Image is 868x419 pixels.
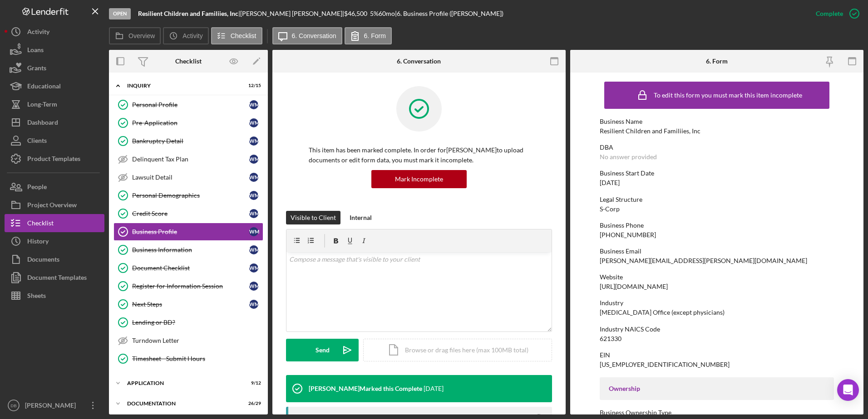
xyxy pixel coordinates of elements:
div: Bankruptcy Detail [132,137,249,145]
p: This item has been marked complete. In order for [PERSON_NAME] to upload documents or edit form d... [309,145,529,166]
div: EIN [600,351,834,359]
div: [PERSON_NAME][EMAIL_ADDRESS][PERSON_NAME][DOMAIN_NAME] [600,257,807,264]
div: Industry [600,299,834,307]
button: Document Templates [5,268,104,287]
div: Document Checklist [132,264,249,272]
div: 5 % [370,10,379,17]
div: [PERSON_NAME] [23,396,82,417]
label: Checklist [231,32,256,39]
div: Documentation [127,401,238,406]
div: 12 / 15 [245,83,261,88]
div: [US_EMPLOYER_IDENTIFICATION_NUMBER] [600,361,730,368]
div: Product Templates [27,150,80,170]
div: Business Ownership Type [600,409,834,416]
div: Project Overview [27,196,77,216]
div: W M [249,173,258,182]
div: To edit this form you must mark this item incomplete [654,92,802,99]
div: Register for Information Session [132,283,249,290]
div: Open Intercom Messenger [837,379,859,401]
div: Checklist [27,214,54,234]
div: | 6. Business Profile ([PERSON_NAME]) [395,10,503,17]
div: Educational [27,77,61,97]
div: Business Email [600,248,834,255]
div: W M [249,300,258,309]
button: Project Overview [5,196,104,214]
div: | [138,10,240,17]
button: Documents [5,250,104,268]
div: [PERSON_NAME] Marked this Complete [309,385,422,392]
div: Document Templates [27,268,87,289]
button: Clients [5,132,104,150]
a: Delinquent Tax PlanWM [113,150,263,168]
button: Grants [5,59,104,77]
a: Timesheet - Submit Hours [113,350,263,368]
div: Long-Term [27,95,57,116]
div: W M [249,100,258,109]
div: W M [249,209,258,218]
div: Send [316,339,330,361]
div: Visible to Client [291,211,336,224]
div: 26 / 29 [245,401,261,406]
div: Next Steps [132,301,249,308]
button: Sheets [5,287,104,305]
button: Long-Term [5,95,104,113]
div: Checklist [175,58,202,65]
div: 6. Conversation [397,58,441,65]
button: 6. Conversation [272,27,342,44]
div: Credit Score [132,210,249,217]
div: Lawsuit Detail [132,174,249,181]
div: Lending or BD? [132,319,263,326]
div: Business Information [132,246,249,253]
div: Grants [27,59,46,79]
button: 6. Form [345,27,392,44]
label: 6. Conversation [292,32,336,39]
button: Complete [807,5,863,23]
div: Business Phone [600,222,834,229]
label: Activity [182,32,202,39]
button: Product Templates [5,150,104,168]
div: People [27,178,47,198]
div: Internal [350,211,372,224]
a: Pre-ApplicationWM [113,114,263,132]
div: History [27,232,49,253]
a: Next StepsWM [113,295,263,313]
div: W M [249,282,258,291]
a: Lawsuit DetailWM [113,168,263,186]
div: No answer provided [600,153,657,161]
div: Pre-Application [132,119,249,127]
div: S-Corp [600,205,620,213]
button: Internal [345,211,376,224]
div: Industry NAICS Code [600,326,834,333]
button: Loans [5,41,104,59]
div: Complete [816,5,843,23]
button: Activity [5,23,104,41]
button: People [5,178,104,196]
div: 6. Form [706,58,728,65]
div: W M [249,118,258,127]
div: Delinquent Tax Plan [132,156,249,163]
b: Resilient Children and Familiies, Inc [138,10,238,17]
div: Ownership [609,385,825,392]
div: W M [249,136,258,146]
a: Credit ScoreWM [113,205,263,223]
a: Business InformationWM [113,241,263,259]
div: W M [249,245,258,254]
button: Dashboard [5,113,104,132]
text: DB [10,403,16,408]
div: Activity [27,23,49,43]
div: Loans [27,41,44,61]
div: [DATE] [600,179,620,186]
div: Personal Profile [132,101,249,108]
button: Overview [109,27,161,44]
div: [PHONE_NUMBER] [600,231,656,239]
button: Mark Incomplete [371,170,467,188]
div: Dashboard [27,113,58,134]
div: Website [600,273,834,281]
